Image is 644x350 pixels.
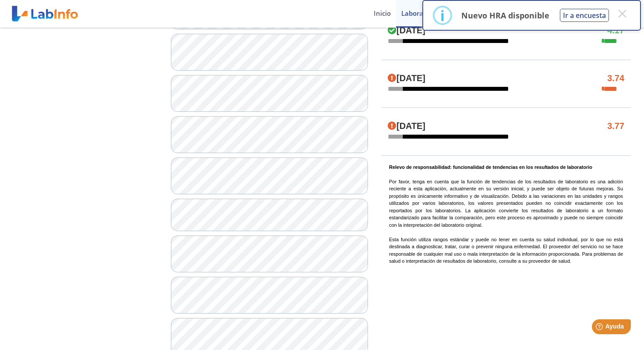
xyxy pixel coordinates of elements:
b: Relevo de responsabilidad: funcionalidad de tendencias en los resultados de laboratorio [389,164,592,170]
button: Close this dialog [614,6,630,21]
h4: [DATE] [388,121,425,132]
button: Ir a encuesta [560,9,609,22]
h4: 3.77 [607,121,624,132]
h4: 3.74 [607,73,624,84]
iframe: Help widget launcher [566,316,634,340]
h4: [DATE] [388,73,425,84]
p: Nuevo HRA disponible [461,10,549,21]
div: i [440,7,445,23]
h4: [DATE] [388,25,425,36]
p: Por favor, tenga en cuenta que la función de tendencias de los resultados de laboratorio es una a... [389,164,623,265]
